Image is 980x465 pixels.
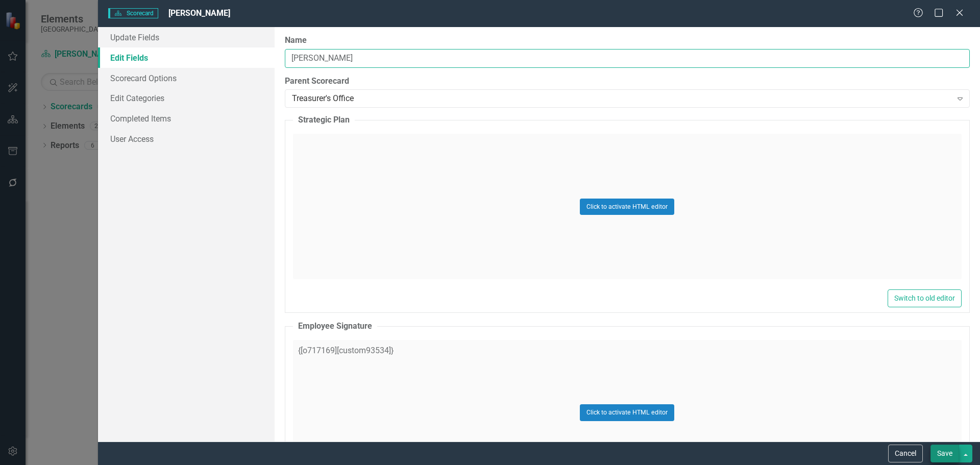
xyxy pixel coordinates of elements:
[292,93,952,105] div: Treasurer's Office
[293,114,355,126] legend: Strategic Plan
[580,199,674,215] button: Click to activate HTML editor
[285,49,970,68] input: Scorecard Name
[98,108,275,129] a: Completed Items
[98,88,275,108] a: Edit Categories
[293,321,377,332] legend: Employee Signature
[930,445,959,462] button: Save
[888,289,962,307] button: Switch to old editor
[108,8,158,18] span: Scorecard
[168,8,230,18] span: [PERSON_NAME]
[98,129,275,149] a: User Access
[98,47,275,68] a: Edit Fields
[285,76,970,87] label: Parent Scorecard
[888,445,923,462] button: Cancel
[285,35,970,46] label: Name
[98,27,275,47] a: Update Fields
[580,404,674,421] button: Click to activate HTML editor
[98,68,275,88] a: Scorecard Options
